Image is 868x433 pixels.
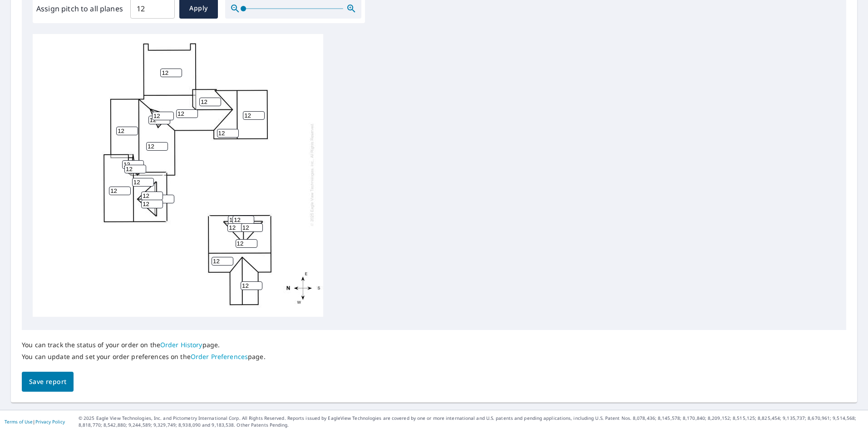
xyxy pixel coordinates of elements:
[5,418,33,425] a: Terms of Use
[187,3,211,14] span: Apply
[36,3,123,14] label: Assign pitch to all planes
[160,340,202,349] a: Order History
[22,353,266,361] p: You can update and set your order preferences on the page.
[5,419,65,424] p: |
[29,376,66,388] span: Save report
[191,352,248,361] a: Order Preferences
[79,415,863,428] p: © 2025 Eagle View Technologies, Inc. and Pictometry International Corp. All Rights Reserved. Repo...
[22,341,266,349] p: You can track the status of your order on the page.
[35,418,65,425] a: Privacy Policy
[22,372,74,392] button: Save report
